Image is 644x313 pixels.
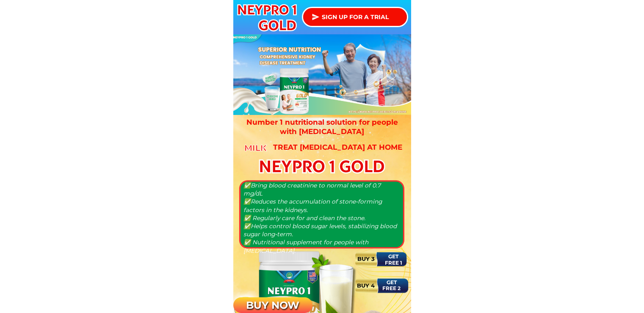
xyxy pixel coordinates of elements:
p: SIGN UP FOR A TRIAL [303,8,407,26]
h3: GET FREE 1 [381,254,406,266]
h3: Treat [MEDICAL_DATA] at home [268,143,408,152]
h3: milk [243,141,268,155]
h3: ✅Bring blood creatinine to normal level of 0.7 mg/dL ✅Reduces the accumulation of stone-forming f... [243,182,399,255]
h3: BUY 4 [352,281,379,290]
h3: BUY 3 [352,254,379,263]
h3: Number 1 nutritional solution for people with [MEDICAL_DATA] [245,117,399,136]
h3: GET FREE 2 [379,279,404,292]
